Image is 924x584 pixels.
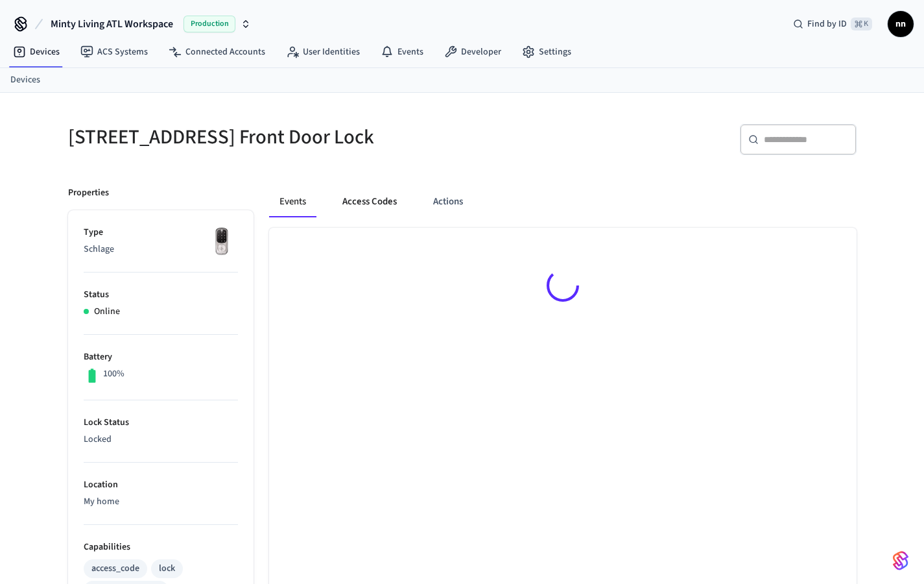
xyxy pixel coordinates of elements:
[68,124,455,151] h5: [STREET_ADDRESS] Front Door Lock
[84,495,238,509] p: My home
[84,350,238,364] p: Battery
[783,12,883,36] div: Find by ID⌘ K
[888,11,914,37] button: nn
[158,40,276,64] a: Connected Accounts
[51,16,173,32] span: Minty Living ATL Workspace
[807,18,847,30] span: Find by ID
[84,288,238,302] p: Status
[434,40,512,64] a: Developer
[269,186,857,217] div: ant example
[370,40,434,64] a: Events
[84,478,238,492] p: Location
[68,186,109,200] p: Properties
[332,186,407,217] button: Access Codes
[889,12,912,36] span: nn
[103,367,124,381] p: 100%
[184,16,235,32] span: Production
[851,18,872,30] span: ⌘ K
[159,562,175,576] div: lock
[10,73,40,87] a: Devices
[206,226,238,258] img: Yale Assure Touchscreen Wifi Smart Lock, Satin Nickel, Front
[84,433,238,446] p: Locked
[269,186,316,217] button: Events
[84,226,238,239] p: Type
[84,416,238,430] p: Lock Status
[512,40,582,64] a: Settings
[423,186,473,217] button: Actions
[70,40,158,64] a: ACS Systems
[84,541,238,554] p: Capabilities
[3,40,70,64] a: Devices
[91,562,139,576] div: access_code
[94,305,120,319] p: Online
[84,243,238,256] p: Schlage
[893,550,908,571] img: SeamLogoGradient.69752ec5.svg
[276,40,370,64] a: User Identities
